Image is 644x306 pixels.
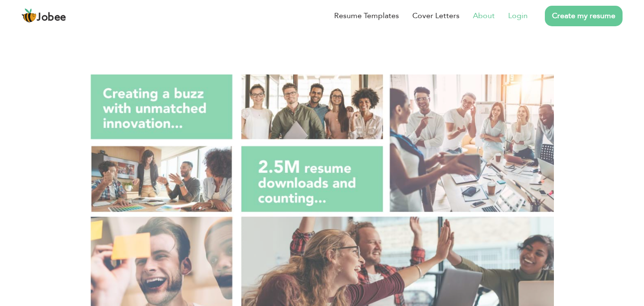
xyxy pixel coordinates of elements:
[473,10,495,21] a: About
[37,12,66,23] span: Jobee
[21,8,66,23] a: Jobee
[545,6,623,26] a: Create my resume
[21,8,37,23] img: jobee.io
[334,10,399,21] a: Resume Templates
[412,10,460,21] a: Cover Letters
[508,10,528,21] a: Login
